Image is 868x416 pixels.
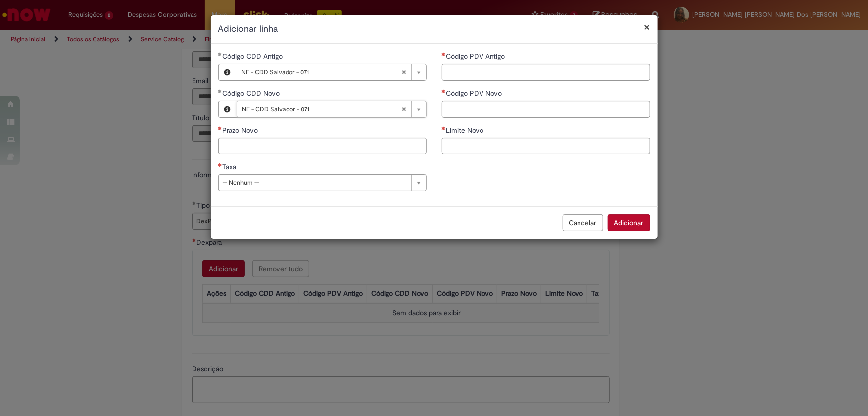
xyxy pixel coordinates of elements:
a: NE - CDD Salvador - 071Limpar campo Código CDD Novo [237,101,426,117]
span: Código PDV Antigo [446,52,507,61]
span: Necessários [218,126,223,130]
span: Necessários - Código CDD Novo [223,89,282,98]
span: Código PDV Novo [446,89,504,98]
a: NE - CDD Salvador - 071Limpar campo Código CDD Antigo [237,64,426,80]
span: Limite Novo [446,126,486,135]
span: NE - CDD Salvador - 071 [242,64,401,80]
span: Obrigatório Preenchido [218,52,223,56]
span: Necessários - Código CDD Antigo [223,52,285,61]
abbr: Limpar campo Código CDD Antigo [396,64,411,80]
input: Código PDV Antigo [442,64,650,81]
span: NE - CDD Salvador - 071 [242,101,401,117]
input: Código PDV Novo [442,101,650,118]
button: Código CDD Novo, Visualizar este registro NE - CDD Salvador - 071 [219,101,237,117]
button: Adicionar [608,214,650,231]
span: Necessários [218,163,223,167]
span: -- Nenhum -- [223,175,406,191]
span: Prazo Novo [223,126,260,135]
span: Necessários [442,52,446,56]
span: Necessários [442,89,446,93]
span: Taxa [223,162,239,171]
abbr: Limpar campo Código CDD Novo [396,101,411,117]
input: Prazo Novo [218,138,427,154]
button: Cancelar [563,214,603,231]
button: Código CDD Antigo, Visualizar este registro NE - CDD Salvador - 071 [219,64,237,80]
span: Obrigatório Preenchido [218,89,223,93]
input: Limite Novo [442,138,650,154]
button: Fechar modal [644,22,650,32]
span: Necessários [442,126,446,130]
h2: Adicionar linha [218,23,650,36]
